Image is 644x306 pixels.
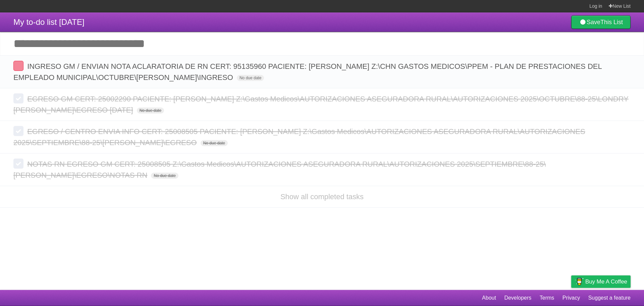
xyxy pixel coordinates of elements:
a: Buy me a coffee [571,275,631,288]
span: INGRESO GM / ENVIAN NOTA ACLARATORIA DE RN CERT: 95135960 PACIENTE: [PERSON_NAME] Z:\CHN GASTOS M... [13,62,602,82]
span: No due date [151,173,178,179]
span: Buy me a coffee [585,276,627,288]
span: No due date [137,107,164,114]
a: About [482,292,496,304]
span: No due date [201,140,228,146]
a: SaveThis List [571,15,631,29]
span: No due date [237,75,264,81]
a: Terms [540,292,554,304]
a: Show all completed tasks [280,192,364,201]
b: This List [600,19,623,26]
a: Privacy [562,292,580,304]
label: Done [13,61,23,71]
a: Suggest a feature [588,292,631,304]
span: EGRESO / CENTRO ENVIA INFO CERT: 25008505 PACIENTE: [PERSON_NAME] Z:\Gastos Medicos\AUTORIZACIONE... [13,127,585,147]
span: EGRESO GM CERT: 25002290 PACIENTE: [PERSON_NAME] Z:\Gastos Medicos\AUTORIZACIONES ASEGURADORA RUR... [13,95,629,114]
label: Done [13,93,23,103]
label: Done [13,159,23,169]
span: My to-do list [DATE] [13,17,85,27]
a: Developers [504,292,531,304]
img: Buy me a coffee [575,276,584,287]
span: NOTAS RN EGRESO GM CERT: 25008505 Z:\Gastos Medicos\AUTORIZACIONES ASEGURADORA RURAL\AUTORIZACION... [13,160,546,179]
label: Done [13,126,23,136]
